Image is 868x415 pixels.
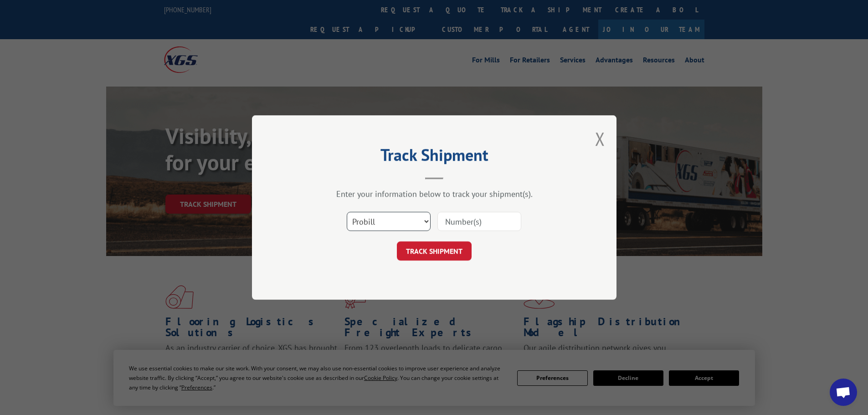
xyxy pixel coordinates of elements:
[595,127,605,151] button: Close modal
[298,189,571,199] div: Enter your information below to track your shipment(s).
[437,212,521,231] input: Number(s)
[397,241,472,261] button: TRACK SHIPMENT
[830,379,857,406] div: Open chat
[298,149,571,166] h2: Track Shipment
